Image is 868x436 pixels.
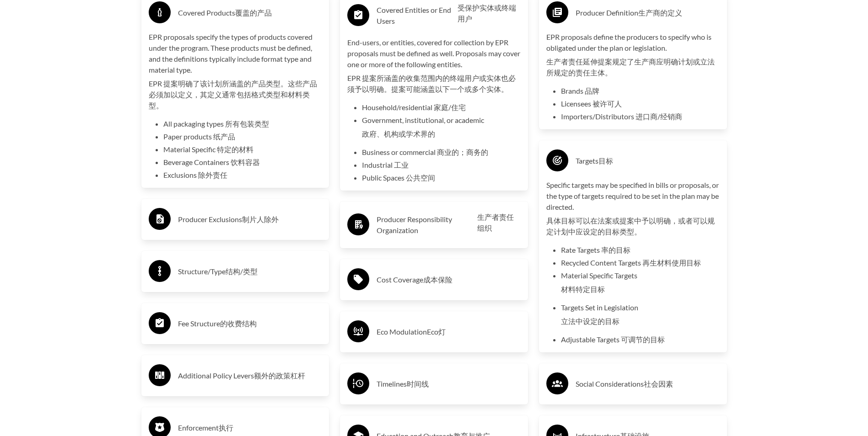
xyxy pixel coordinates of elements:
li: Material Specific Targets [561,270,720,295]
font: 成本保险 [423,275,453,284]
font: EPR 提案明确了该计划所涵盖的产品类型。这些产品必须加以定义，其定义通常包括格式类型和材料类型。 [149,78,322,111]
font: 可调节的目标 [621,335,665,344]
font: Eco灯 [427,327,446,336]
font: 工业 [394,160,409,169]
font: 具体目标可以在法案或提案中予以明确，或者可以规定计划中应设定的目标类型。 [546,215,720,237]
font: 家庭/住宅 [434,103,466,112]
font: 材料特定目标 [561,284,720,295]
font: 率的目标 [601,245,631,254]
font: 执行 [219,423,233,432]
p: Specific targets may be specified in bills or proposals, or the type of targets required to be se... [546,180,720,237]
font: 时间线 [407,379,429,388]
p: EPR proposals define the producers to specify who is obligated under the plan or legislation. [546,32,720,78]
h3: Targets [576,154,720,168]
li: Importers/Distributors [561,111,720,122]
h3: Cost Coverage [377,272,521,287]
h3: Enforcement [178,420,322,435]
h3: Eco Modulation [377,324,521,339]
font: 立法中设定的目标 [561,316,720,327]
li: Recycled Content Targets [561,257,720,268]
p: EPR proposals specify the types of products covered under the program. These products must be def... [149,32,322,111]
li: Brands [561,85,720,96]
li: Targets Set in Legislation [561,302,720,327]
li: Exclusions [163,170,322,181]
font: 覆盖的产品 [235,8,272,17]
li: All packaging types [163,118,322,129]
li: Adjustable Targets [561,334,720,345]
font: 生产商的定义 [638,8,682,17]
font: 商业的；商务的 [437,148,488,156]
h3: Timelines [377,377,521,391]
font: 被许可人 [593,99,622,108]
font: 目标 [598,156,613,165]
p: End-users, or entities, covered for collection by EPR proposals must be defined as well. Proposal... [347,37,521,95]
font: 受保护实体或终端用户 [458,2,521,24]
font: 饮料容器 [231,158,260,166]
li: Public Spaces [362,172,521,183]
font: 生产者责任组织 [477,212,521,234]
font: 所有包装类型 [225,119,269,128]
h3: Producer Responsibility Organization [377,209,521,241]
font: 进口商/经销商 [636,112,682,121]
h3: Fee Structure [178,316,322,331]
h3: Producer Exclusions [178,212,322,227]
li: Material Specific [163,144,322,155]
li: Business or commercial [362,147,521,158]
font: 政府、机构或学术界的 [362,128,521,139]
li: Paper products [163,131,322,142]
font: 制片人除外 [242,215,279,223]
h3: Producer Definition [576,5,720,20]
h3: Structure/Type [178,264,322,279]
li: Industrial [362,160,521,170]
font: 品牌 [585,86,599,95]
font: EPR 提案所涵盖的收集范围内的终端用户或实体也必须予以明确。提案可能涵盖以下一个或多个实体。 [347,73,521,95]
font: 除外责任 [198,170,227,179]
font: 的收费结构 [220,319,257,328]
font: 生产者责任延伸提案规定了生产商应明确计划或立法所规定的责任主体。 [546,56,720,78]
h3: Additional Policy Levers [178,368,322,383]
li: Rate Targets [561,245,720,255]
li: Beverage Containers [163,157,322,168]
font: 社会因素 [644,379,673,388]
font: 结构/类型 [226,267,258,276]
font: 特定的材料 [217,145,253,154]
li: Government, institutional, or academic [362,115,521,139]
font: 纸产品 [213,132,235,141]
h3: Covered Products [178,5,322,20]
font: 再生材料使用目标 [642,258,701,267]
li: Household/residential [362,102,521,113]
font: 额外的政策杠杆 [254,371,305,380]
h3: Social Considerations [576,377,720,391]
li: Licensees [561,98,720,109]
font: 公共空间 [406,173,435,182]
